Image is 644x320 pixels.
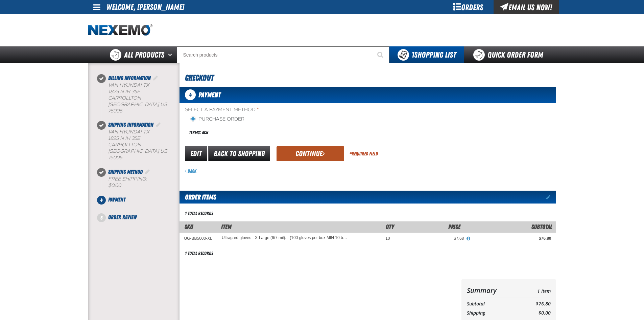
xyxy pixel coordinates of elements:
button: Open All Products pages [166,46,177,63]
a: Edit Billing Information [152,75,159,81]
label: Purchase Order [190,116,244,123]
th: Summary [467,284,519,296]
span: All Products [124,49,164,61]
span: Price [448,223,460,230]
span: Billing Information [108,75,151,81]
nav: Checkout steps. Current step is Payment. Step 4 of 5 [96,74,180,221]
span: 4 [97,196,106,205]
td: 1 Item [518,284,550,296]
span: 5 [97,213,106,222]
span: Qty [386,223,394,230]
li: Payment. Step 4 of 5. Not Completed [101,196,180,213]
span: Order Review [108,214,137,220]
span: Van Hyundai TX [108,82,149,88]
span: Payment [198,91,221,99]
span: Payment [108,196,125,203]
span: Van Hyundai TX [108,129,149,135]
a: Back [185,168,196,174]
th: Subtotal [467,299,519,308]
a: Edit items [546,195,556,199]
span: Subtotal [531,223,552,230]
li: Order Review. Step 5 of 5. Not Completed [101,213,180,221]
a: SKU [185,223,193,230]
bdo: 75006 [108,155,122,161]
button: Start Searching [373,46,389,63]
img: Nexemo logo [88,24,152,36]
span: 1825 N IH 35E [108,135,140,141]
div: Required Field [350,151,378,157]
span: [GEOGRAPHIC_DATA] [108,102,159,107]
li: Billing Information. Step 1 of 5. Completed [101,74,180,121]
span: Checkout [185,73,214,83]
td: $76.80 [518,299,550,308]
span: US [160,148,167,154]
div: Terms: ACH [185,125,368,140]
a: Edit Shipping Information [155,122,162,128]
li: Shipping Method. Step 3 of 5. Completed [101,168,180,196]
div: 1 total records [185,210,213,217]
span: Item [221,223,232,230]
td: UG-BB5000-XL [180,233,217,244]
button: You have 1 Shopping List. Open to view details [389,46,464,63]
span: 1825 N IH 35E [108,89,140,94]
a: Edit Shipping Method [144,169,151,175]
span: 10 [385,236,390,241]
div: $7.68 [400,236,464,241]
td: $0.00 [518,308,550,318]
a: Quick Order Form [464,46,556,63]
li: Shipping Information. Step 2 of 5. Completed [101,121,180,168]
span: 4 [185,89,196,100]
a: Home [88,24,152,36]
span: CARROLLTON [108,142,141,148]
span: US [160,102,167,107]
div: Free Shipping: [108,176,180,189]
span: Shopping List [411,50,456,60]
strong: $0.00 [108,183,121,188]
div: 1 total records [185,250,213,257]
h2: Order Items [180,191,216,204]
span: Shipping Information [108,122,153,128]
span: Select a Payment Method [185,107,368,113]
button: Continue [277,146,344,161]
bdo: 75006 [108,108,122,114]
strong: 1 [411,50,414,60]
input: Purchase Order [190,116,196,122]
div: $76.80 [473,236,551,241]
a: Edit [185,146,207,161]
span: Shipping Method [108,169,143,175]
span: CARROLLTON [108,95,141,101]
button: View All Prices for Ultragard gloves - X-Large (6/7 mil). - (100 gloves per box MIN 10 box order) [464,236,473,242]
a: Back to Shopping [208,146,270,161]
th: Shipping [467,308,519,318]
input: Search [177,46,389,63]
span: [GEOGRAPHIC_DATA] [108,148,159,154]
a: Ultragard gloves - X-Large (6/7 mil). - (100 gloves per box MIN 10 box order) [222,236,348,240]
